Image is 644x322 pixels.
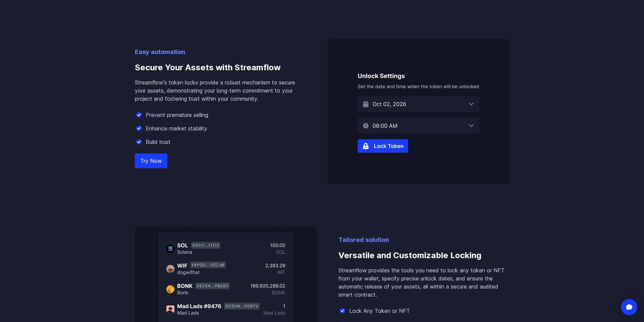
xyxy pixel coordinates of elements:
p: Streamflow provides the tools you need to lock any token or NFT from your wallet, specify precise... [338,266,509,299]
p: Prevent premature selling [146,111,208,119]
p: Lock Any Token or NFT [349,307,410,315]
p: Easy automation [135,47,306,57]
p: Enhance market stability [146,124,207,132]
h3: Secure Your Assets with Streamflow [135,57,306,78]
div: Open Intercom Messenger [621,299,637,315]
h3: Versatile and Customizable Locking [338,245,509,266]
a: Try Now [135,153,167,168]
p: Streamflow's token locks provide a robust mechanism to secure your assets, demonstrating your lon... [135,78,306,103]
p: Tailored solution [338,235,509,245]
p: Build trust [146,138,170,146]
img: Secure Your Assets with Streamflow [328,39,509,184]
